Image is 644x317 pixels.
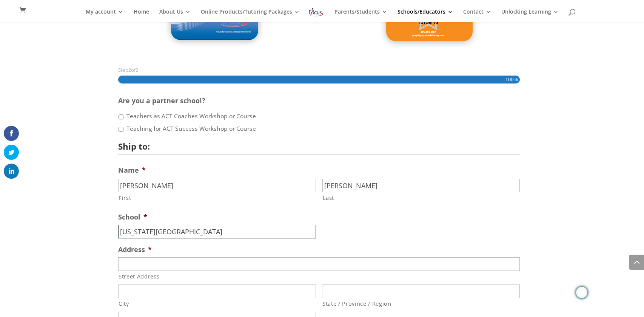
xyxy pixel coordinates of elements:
[119,193,316,203] label: First
[126,124,256,133] label: Teaching for ACT Success Workshop or Course
[126,112,256,121] label: Teachers as ACT Coaches Workshop or Course
[118,96,205,105] label: Are you a partner school?
[136,66,138,73] span: 2
[128,66,131,73] span: 2
[86,9,123,22] a: My account
[118,142,514,151] h2: Ship to:
[118,213,147,221] label: School
[322,298,520,308] label: State / Province / Region
[118,68,526,73] h3: Step of
[397,9,453,22] a: Schools/Educators
[334,9,387,22] a: Parents/Students
[308,7,324,18] img: Focus on Learning
[119,271,520,281] label: Street Address
[119,298,316,308] label: City
[134,9,149,22] a: Home
[118,166,146,175] label: Name
[159,9,191,22] a: About Us
[501,9,559,22] a: Unlocking Learning
[323,193,520,203] label: Last
[118,245,152,254] label: Address
[505,76,518,84] span: 100%
[463,9,491,22] a: Contact
[201,9,300,22] a: Online Products/Tutoring Packages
